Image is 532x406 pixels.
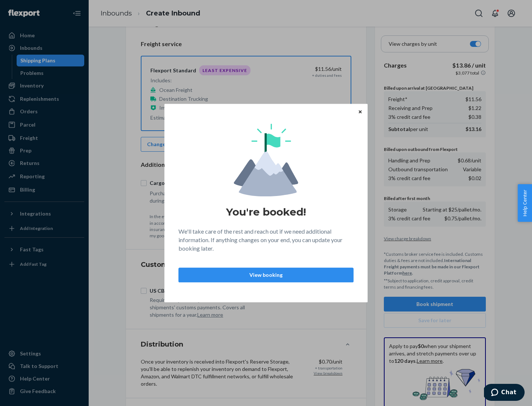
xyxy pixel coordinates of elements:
h1: You're booked! [226,205,306,219]
span: Chat [17,5,33,12]
p: We'll take care of the rest and reach out if we need additional information. If anything changes ... [178,227,354,253]
button: View booking [178,268,354,282]
button: Close [357,107,364,116]
img: svg+xml,%3Csvg%20viewBox%3D%220%200%20174%20197%22%20fill%3D%22none%22%20xmlns%3D%22http%3A%2F%2F... [234,124,298,196]
p: View booking [185,271,347,279]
